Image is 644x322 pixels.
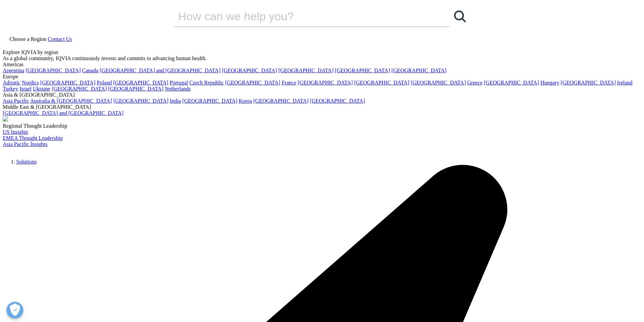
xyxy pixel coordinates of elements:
svg: Search [454,10,466,22]
a: US Insights [3,129,28,135]
a: [GEOGRAPHIC_DATA] [52,86,107,92]
a: [GEOGRAPHIC_DATA] [108,86,163,92]
a: [GEOGRAPHIC_DATA] [484,80,539,85]
a: [GEOGRAPHIC_DATA] [40,80,95,85]
div: Americas [3,61,641,68]
button: Abrir preferencias [6,302,23,319]
a: Argentina [3,68,24,73]
a: [GEOGRAPHIC_DATA] [26,68,81,73]
a: [GEOGRAPHIC_DATA] [278,68,333,73]
input: Buscar [174,6,430,26]
a: Canada [82,68,98,73]
a: [GEOGRAPHIC_DATA] [560,80,616,85]
a: [GEOGRAPHIC_DATA] and [GEOGRAPHIC_DATA] [3,110,123,116]
div: Asia & [GEOGRAPHIC_DATA] [3,92,641,98]
a: India [170,98,181,104]
a: Nordics [22,80,39,85]
div: Explore IQVIA by region [3,49,641,55]
a: Turkey [3,86,18,92]
a: Korea [239,98,252,104]
a: [GEOGRAPHIC_DATA] [391,68,447,73]
span: Choose a Region [9,36,46,42]
a: Adriatic [3,80,20,85]
img: 2093_analyzing-data-using-big-screen-display-and-laptop.png [3,116,8,122]
a: [GEOGRAPHIC_DATA] [113,80,168,85]
a: Solutions [16,159,37,165]
a: [GEOGRAPHIC_DATA] and [GEOGRAPHIC_DATA] [100,68,220,73]
a: [GEOGRAPHIC_DATA] [335,68,390,73]
a: Israel [20,86,32,92]
a: Poland [97,80,112,85]
a: Ukraine [33,86,50,92]
div: As a global community, IQVIA continuously invests and commits to advancing human health. [3,55,641,61]
a: Ireland [617,80,633,85]
a: [GEOGRAPHIC_DATA] [411,80,466,85]
a: Portugal [170,80,188,85]
a: [GEOGRAPHIC_DATA] [354,80,409,85]
a: Hungary [540,80,559,85]
a: [GEOGRAPHIC_DATA] [253,98,308,104]
a: France [282,80,296,85]
a: Greece [467,80,482,85]
div: Middle East & [GEOGRAPHIC_DATA] [3,104,641,110]
a: Contact Us [48,36,72,42]
a: [GEOGRAPHIC_DATA] [113,98,168,104]
a: Buscar [450,6,470,26]
a: [GEOGRAPHIC_DATA] [222,68,277,73]
a: EMEA Thought Leadership [3,135,63,141]
a: Asia Pacific Insights [3,141,47,147]
a: Australia & [GEOGRAPHIC_DATA] [30,98,112,104]
a: [GEOGRAPHIC_DATA] [298,80,353,85]
a: [GEOGRAPHIC_DATA] [182,98,237,104]
div: Regional Thought Leadership [3,123,641,129]
a: Asia Pacific [3,98,29,104]
a: [GEOGRAPHIC_DATA] [310,98,365,104]
a: Czech Republic [189,80,224,85]
a: [GEOGRAPHIC_DATA] [225,80,280,85]
a: Netherlands [165,86,191,92]
div: Europe [3,74,641,80]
